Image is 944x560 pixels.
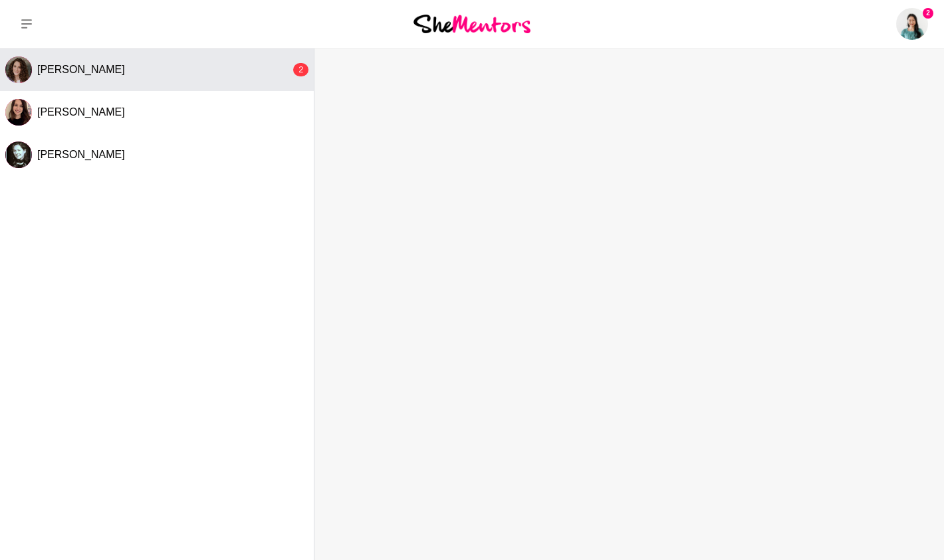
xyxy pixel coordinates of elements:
[5,99,32,126] img: A
[37,106,125,118] span: [PERSON_NAME]
[37,64,125,75] span: [PERSON_NAME]
[896,8,928,40] a: Grace K2
[5,99,32,126] div: Ali Adey
[37,149,125,160] span: [PERSON_NAME]
[5,56,32,83] img: N
[413,15,531,33] img: She Mentors Logo
[5,141,32,168] div: Paula Kerslake
[896,8,928,40] img: Grace K
[5,141,32,168] img: P
[293,63,308,76] div: 2
[5,56,32,83] div: Nicki Cottam
[923,8,933,19] span: 2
